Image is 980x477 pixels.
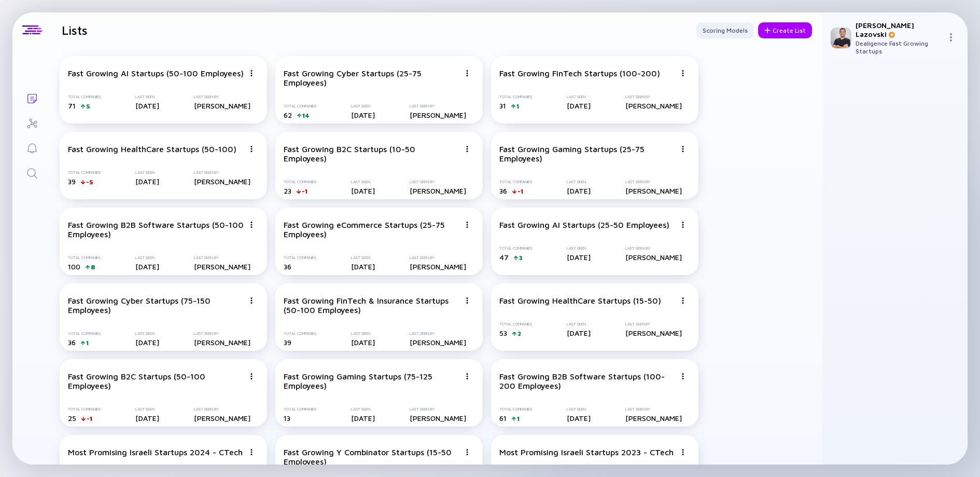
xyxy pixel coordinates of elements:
[567,180,591,184] div: Last Seen
[135,407,159,412] div: Last Seen
[86,339,89,347] div: 1
[499,101,506,110] span: 31
[68,144,236,154] div: Fast Growing HealthCare Startups (50-100)
[194,407,250,412] div: Last Seen By
[567,186,591,195] div: [DATE]
[12,85,51,110] a: Lists
[464,297,470,304] img: Menu
[12,110,51,135] a: Investor Map
[680,70,686,76] img: Menu
[696,22,754,38] button: Scoring Models
[135,101,159,110] div: [DATE]
[284,69,460,87] div: Fast Growing Cyber Startups (25-75 Employees)
[284,407,316,412] div: Total Companies
[499,296,661,305] div: Fast Growing HealthCare Startups (15-50)
[499,372,676,390] div: Fast Growing B2B Software Startups (100-200 Employees)
[410,180,466,184] div: Last Seen By
[499,180,532,184] div: Total Companies
[351,407,375,412] div: Last Seen
[194,262,250,271] div: [PERSON_NAME]
[464,222,470,228] img: Menu
[410,338,466,347] div: [PERSON_NAME]
[567,94,591,99] div: Last Seen
[680,297,686,304] img: Menu
[194,331,250,336] div: Last Seen By
[351,186,375,195] div: [DATE]
[68,262,80,271] span: 100
[758,22,812,38] button: Create List
[135,331,159,336] div: Last Seen
[351,104,375,108] div: Last Seen
[194,177,250,186] div: [PERSON_NAME]
[284,331,316,336] div: Total Companies
[499,186,507,195] span: 36
[410,331,466,336] div: Last Seen By
[856,21,943,38] div: [PERSON_NAME] Lazovski
[351,331,375,336] div: Last Seen
[519,254,523,262] div: 3
[410,111,466,119] div: [PERSON_NAME]
[284,111,292,119] span: 62
[856,39,943,55] div: Dealigence Fast Growing Startups
[625,186,682,195] div: [PERSON_NAME]
[68,447,243,457] div: Most Promising Israeli Startups 2024 - CTech
[625,101,682,110] div: [PERSON_NAME]
[248,222,255,228] img: Menu
[625,94,682,99] div: Last Seen By
[625,246,682,251] div: Last Seen By
[464,449,470,455] img: Menu
[499,414,507,423] span: 61
[284,414,290,423] span: 13
[625,407,682,412] div: Last Seen By
[194,414,250,423] div: [PERSON_NAME]
[680,146,686,152] img: Menu
[284,144,460,163] div: Fast Growing B2C Startups (10-50 Employees)
[567,101,591,110] div: [DATE]
[499,329,507,337] span: 53
[135,255,159,260] div: Last Seen
[351,338,375,347] div: [DATE]
[302,187,307,195] div: -1
[517,187,523,195] div: -1
[464,70,470,76] img: Menu
[410,255,466,260] div: Last Seen By
[284,180,316,184] div: Total Companies
[68,414,76,423] span: 25
[68,338,76,347] span: 36
[194,170,250,175] div: Last Seen By
[12,135,51,160] a: Reminders
[567,246,591,251] div: Last Seen
[499,253,509,262] span: 47
[68,101,76,110] span: 71
[410,262,466,271] div: [PERSON_NAME]
[284,220,460,239] div: Fast Growing eCommerce Startups (25-75 Employees)
[516,102,519,110] div: 1
[302,112,310,119] div: 14
[680,222,686,228] img: Menu
[284,104,316,108] div: Total Companies
[410,104,466,108] div: Last Seen By
[625,180,682,184] div: Last Seen By
[625,322,682,326] div: Last Seen By
[135,177,159,186] div: [DATE]
[567,329,591,337] div: [DATE]
[248,297,255,304] img: Menu
[680,373,686,379] img: Menu
[284,262,291,271] span: 36
[284,372,460,390] div: Fast Growing Gaming Startups (75-125 Employees)
[499,69,660,78] div: Fast Growing FinTech Startups (100-200)
[680,449,686,455] img: Menu
[248,70,255,76] img: Menu
[68,331,101,336] div: Total Companies
[194,101,250,110] div: [PERSON_NAME]
[135,94,159,99] div: Last Seen
[248,373,255,379] img: Menu
[86,102,90,110] div: 5
[499,447,674,457] div: Most Promising Israeli Startups 2023 - CTech
[625,414,682,423] div: [PERSON_NAME]
[62,23,88,37] h1: Lists
[625,329,682,337] div: [PERSON_NAME]
[499,322,532,326] div: Total Companies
